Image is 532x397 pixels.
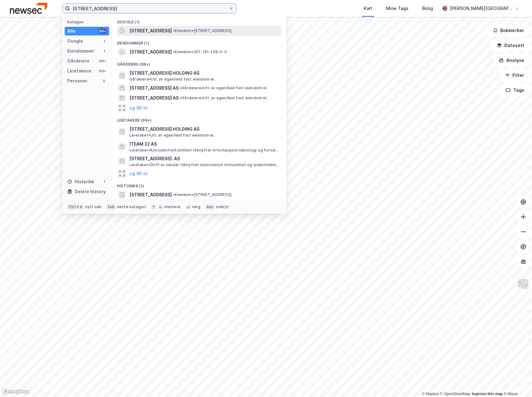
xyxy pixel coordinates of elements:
[112,57,286,68] div: Gårdeiere (99+)
[422,392,439,396] a: Mapbox
[386,5,408,12] div: Mine Tags
[70,4,229,13] input: Søk på adresse, matrikkel, gårdeiere, leietakere eller personer
[173,49,175,54] span: •
[192,204,200,209] div: velg
[112,15,286,26] div: Google (1)
[364,5,372,12] div: Kart
[173,28,231,33] span: Eiendom • [STREET_ADDRESS]
[2,388,29,395] a: Mapbox homepage
[173,192,175,197] span: •
[112,179,286,190] div: Historikk (1)
[488,24,530,37] button: Bokmerker
[129,155,279,162] span: [STREET_ADDRESS]. AS
[180,96,182,100] span: •
[129,133,215,138] span: Leietaker • Utl. av egen/leid fast eiendom el.
[164,204,180,209] div: markere
[106,204,116,210] div: tab
[129,48,172,56] span: [STREET_ADDRESS]
[67,20,109,24] div: Kategori
[517,278,529,290] img: Z
[10,3,47,14] img: newsec-logo.f6e21ccffca1b3a03d2d.png
[173,192,231,197] span: Eiendom • [STREET_ADDRESS]
[129,84,179,92] span: [STREET_ADDRESS] AS
[129,94,179,102] span: [STREET_ADDRESS] AS
[67,47,94,55] div: Eiendommer
[67,27,76,35] div: Alle
[492,39,530,52] button: Datasett
[173,28,175,33] span: •
[129,27,172,35] span: [STREET_ADDRESS]
[67,178,94,185] div: Historikk
[98,58,107,63] div: 99+
[102,49,107,54] div: 1
[129,69,279,77] span: [STREET_ADDRESS] HOLDING AS
[180,86,268,91] span: Gårdeiere • Utl. av egen/leid fast eiendom el.
[102,179,107,184] div: 1
[440,392,470,396] a: OpenStreetMap
[67,67,91,75] div: Leietakere
[129,77,215,82] span: Gårdeiere • Utl. av egen/leid fast eiendom el.
[493,54,530,67] button: Analyse
[205,204,215,210] div: esc
[173,49,227,54] span: Eiendom • 301-191-158-0-0
[102,78,107,83] div: 0
[450,5,512,12] div: [PERSON_NAME][GEOGRAPHIC_DATA]
[129,148,280,153] span: Leietaker • Konsulentvirksomhet tilknyttet informasjonsteknologi og forvaltning og drift av IT-sy...
[112,36,286,47] div: Eiendommer (1)
[129,125,279,133] span: [STREET_ADDRESS] HOLDING AS
[117,204,146,209] div: neste kategori
[472,392,503,396] a: Improve this map
[98,29,107,34] div: 99+
[67,77,87,85] div: Personer
[75,188,106,195] div: Delete history
[422,5,433,12] div: Bolig
[67,37,83,45] div: Google
[129,191,172,198] span: [STREET_ADDRESS]
[102,39,107,44] div: 1
[129,104,147,112] button: og 96 til
[129,162,280,167] span: Leietaker • Drift av lokaler tilknyttet kunstnerisk virksomhet og underholdningsvirksomhet
[216,204,229,209] div: avbryt
[500,69,530,82] button: Filter
[67,204,84,210] div: Ctrl + k
[180,96,268,100] span: Gårdeiere • Utl. av egen/leid fast eiendom el.
[129,140,279,148] span: ITEAM 22 AS
[501,84,530,96] button: Tags
[180,86,182,90] span: •
[129,170,147,177] button: og 96 til
[112,113,286,124] div: Leietakere (99+)
[501,367,532,397] div: Kontrollprogram for chat
[501,367,532,397] iframe: Chat Widget
[67,57,90,65] div: Gårdeiere
[85,204,102,209] div: nytt søk
[98,68,107,73] div: 99+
